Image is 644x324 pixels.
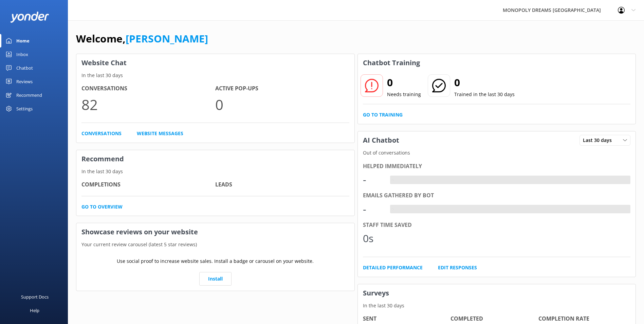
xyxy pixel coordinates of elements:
div: Help [30,304,39,317]
div: Reviews [16,75,33,88]
p: Out of conversations [358,149,636,157]
h3: Surveys [358,284,636,302]
img: yonder-white-logo.png [10,12,49,23]
p: 0 [215,93,349,116]
p: Trained in the last 30 days [454,91,515,98]
div: Recommend [16,88,42,102]
div: - [390,176,395,184]
div: - [363,201,383,217]
p: In the last 30 days [358,302,636,309]
h4: Sent [363,314,451,323]
h1: Welcome, [76,31,208,47]
h4: Leads [215,180,349,189]
div: 0s [363,230,383,247]
h3: Recommend [76,150,354,168]
h4: Conversations [81,84,215,93]
p: In the last 30 days [76,72,354,79]
h2: 0 [454,74,515,91]
h4: Completion Rate [538,314,626,323]
h4: Active Pop-ups [215,84,349,93]
span: Last 30 days [583,137,616,144]
h2: 0 [387,74,421,91]
h3: Showcase reviews on your website [76,223,354,241]
p: Use social proof to increase website sales. Install a badge or carousel on your website. [117,257,314,265]
div: - [363,172,383,188]
p: 82 [81,93,215,116]
p: Your current review carousel (latest 5 star reviews) [76,241,354,248]
div: - [390,205,395,214]
p: In the last 30 days [76,168,354,175]
h3: AI Chatbot [358,131,404,149]
a: Go to overview [81,203,123,211]
div: Support Docs [21,290,49,304]
h4: Completions [81,180,215,189]
div: Settings [16,102,33,115]
div: Home [16,34,30,48]
div: Chatbot [16,61,33,75]
h3: Website Chat [76,54,354,72]
p: Needs training [387,91,421,98]
div: Helped immediately [363,162,631,171]
a: Install [199,272,232,286]
div: Emails gathered by bot [363,191,631,200]
a: [PERSON_NAME] [126,32,208,46]
h3: Chatbot Training [358,54,425,72]
div: Inbox [16,48,28,61]
a: Detailed Performance [363,264,423,271]
a: Edit Responses [438,264,477,271]
a: Go to Training [363,111,403,119]
a: Conversations [81,130,122,137]
a: Website Messages [137,130,183,137]
h4: Completed [450,314,538,323]
div: Staff time saved [363,221,631,230]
